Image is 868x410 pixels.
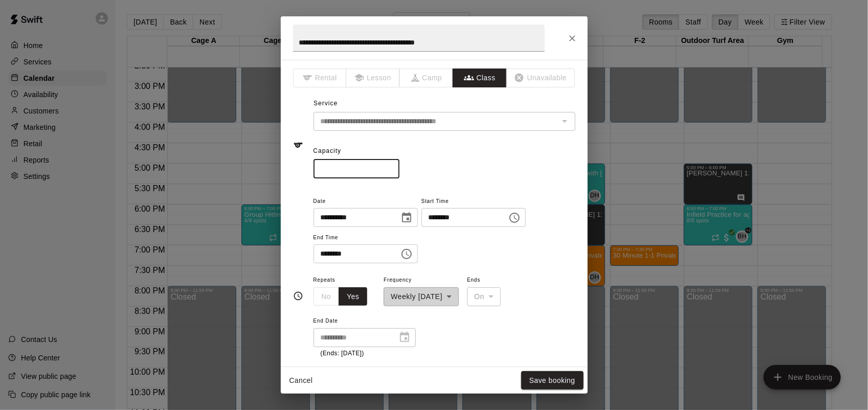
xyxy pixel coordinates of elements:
span: Frequency [384,274,459,287]
div: The service of an existing booking cannot be changed [314,112,575,131]
p: (Ends: [DATE]) [321,349,409,359]
span: The type of an existing booking cannot be changed [507,69,575,87]
svg: Timing [293,291,303,301]
span: End Time [314,231,418,245]
span: The type of an existing booking cannot be changed [346,69,400,87]
button: Cancel [285,371,318,390]
button: Choose time, selected time is 6:00 PM [396,244,417,264]
button: Close [563,29,582,48]
button: Choose date, selected date is Sep 18, 2025 [396,208,417,228]
div: On [467,287,501,306]
button: Class [453,69,506,87]
span: The type of an existing booking cannot be changed [400,69,454,87]
span: Repeats [314,274,376,287]
span: Service [314,100,338,107]
svg: Service [293,140,303,150]
span: Capacity [314,147,342,154]
span: Start Time [421,195,526,209]
span: Date [314,195,418,209]
button: Yes [339,287,367,306]
span: Ends [467,274,501,287]
span: End Date [314,314,416,328]
button: Save booking [521,371,584,390]
div: outlined button group [314,287,368,306]
span: The type of an existing booking cannot be changed [293,69,347,87]
button: Choose time, selected time is 5:00 PM [504,208,525,228]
